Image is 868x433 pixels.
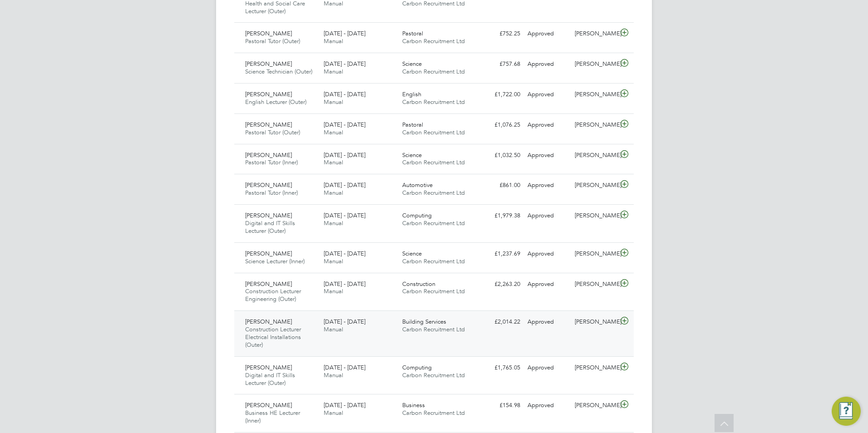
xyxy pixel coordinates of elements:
[402,30,423,37] span: Pastoral
[245,158,298,166] span: Pastoral Tutor (Inner)
[571,118,618,133] div: [PERSON_NAME]
[402,151,422,159] span: Science
[402,409,465,417] span: Carbon Recruitment Ltd
[324,364,365,371] span: [DATE] - [DATE]
[524,246,571,261] div: Approved
[402,68,465,75] span: Carbon Recruitment Ltd
[324,257,343,265] span: Manual
[324,287,343,295] span: Manual
[324,212,365,219] span: [DATE] - [DATE]
[324,401,365,409] span: [DATE] - [DATE]
[324,219,343,227] span: Manual
[402,257,465,265] span: Carbon Recruitment Ltd
[402,37,465,45] span: Carbon Recruitment Ltd
[324,90,365,98] span: [DATE] - [DATE]
[402,158,465,166] span: Carbon Recruitment Ltd
[402,318,446,325] span: Building Services
[477,315,524,330] div: £2,014.22
[524,398,571,413] div: Approved
[324,181,365,189] span: [DATE] - [DATE]
[245,287,301,303] span: Construction Lecturer Engineering (Outer)
[324,318,365,325] span: [DATE] - [DATE]
[402,280,435,288] span: Construction
[324,325,343,333] span: Manual
[402,189,465,197] span: Carbon Recruitment Ltd
[324,371,343,379] span: Manual
[477,118,524,133] div: £1,076.25
[571,178,618,193] div: [PERSON_NAME]
[324,250,365,257] span: [DATE] - [DATE]
[571,246,618,261] div: [PERSON_NAME]
[324,60,365,68] span: [DATE] - [DATE]
[524,57,571,72] div: Approved
[524,277,571,292] div: Approved
[402,98,465,106] span: Carbon Recruitment Ltd
[571,315,618,330] div: [PERSON_NAME]
[477,178,524,193] div: £861.00
[477,148,524,163] div: £1,032.50
[402,90,421,98] span: English
[402,219,465,227] span: Carbon Recruitment Ltd
[402,212,432,219] span: Computing
[245,325,301,349] span: Construction Lecturer Electrical Installations (Outer)
[571,208,618,223] div: [PERSON_NAME]
[402,128,465,136] span: Carbon Recruitment Ltd
[524,178,571,193] div: Approved
[571,87,618,102] div: [PERSON_NAME]
[524,208,571,223] div: Approved
[324,280,365,288] span: [DATE] - [DATE]
[245,250,292,257] span: [PERSON_NAME]
[245,189,298,197] span: Pastoral Tutor (Inner)
[245,257,305,265] span: Science Lecturer (Inner)
[571,277,618,292] div: [PERSON_NAME]
[324,151,365,159] span: [DATE] - [DATE]
[524,360,571,375] div: Approved
[245,409,300,424] span: Business HE Lecturer (Inner)
[245,37,300,45] span: Pastoral Tutor (Outer)
[524,26,571,41] div: Approved
[524,118,571,133] div: Approved
[324,128,343,136] span: Manual
[245,371,295,387] span: Digital and IT Skills Lecturer (Outer)
[477,26,524,41] div: £752.25
[245,90,292,98] span: [PERSON_NAME]
[324,98,343,106] span: Manual
[245,219,295,235] span: Digital and IT Skills Lecturer (Outer)
[245,401,292,409] span: [PERSON_NAME]
[477,360,524,375] div: £1,765.05
[324,37,343,45] span: Manual
[524,315,571,330] div: Approved
[245,128,300,136] span: Pastoral Tutor (Outer)
[571,26,618,41] div: [PERSON_NAME]
[402,325,465,333] span: Carbon Recruitment Ltd
[324,158,343,166] span: Manual
[245,212,292,219] span: [PERSON_NAME]
[402,250,422,257] span: Science
[477,277,524,292] div: £2,263.20
[324,409,343,417] span: Manual
[324,189,343,197] span: Manual
[477,57,524,72] div: £757.68
[571,360,618,375] div: [PERSON_NAME]
[245,280,292,288] span: [PERSON_NAME]
[402,364,432,371] span: Computing
[324,30,365,37] span: [DATE] - [DATE]
[571,148,618,163] div: [PERSON_NAME]
[402,121,423,128] span: Pastoral
[245,68,312,75] span: Science Technician (Outer)
[477,246,524,261] div: £1,237.69
[245,364,292,371] span: [PERSON_NAME]
[402,181,433,189] span: Automotive
[524,87,571,102] div: Approved
[402,287,465,295] span: Carbon Recruitment Ltd
[245,318,292,325] span: [PERSON_NAME]
[832,397,861,426] button: Engage Resource Center
[245,98,306,106] span: English Lecturer (Outer)
[571,398,618,413] div: [PERSON_NAME]
[245,121,292,128] span: [PERSON_NAME]
[571,57,618,72] div: [PERSON_NAME]
[402,371,465,379] span: Carbon Recruitment Ltd
[402,401,425,409] span: Business
[477,87,524,102] div: £1,722.00
[324,121,365,128] span: [DATE] - [DATE]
